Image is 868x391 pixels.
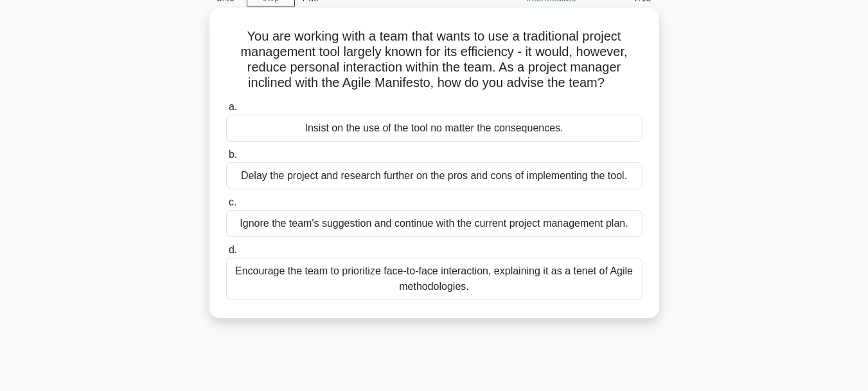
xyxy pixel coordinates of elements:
[229,149,237,160] span: b.
[226,258,642,300] div: Encourage the team to prioritize face-to-face interaction, explaining it as a tenet of Agile meth...
[229,101,237,112] span: a.
[226,210,642,237] div: Ignore the team's suggestion and continue with the current project management plan.
[226,115,642,142] div: Insist on the use of the tool no matter the consequences.
[225,28,644,91] h5: You are working with a team that wants to use a traditional project management tool largely known...
[229,244,237,255] span: d.
[229,196,236,207] span: c.
[226,162,642,189] div: Delay the project and research further on the pros and cons of implementing the tool.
